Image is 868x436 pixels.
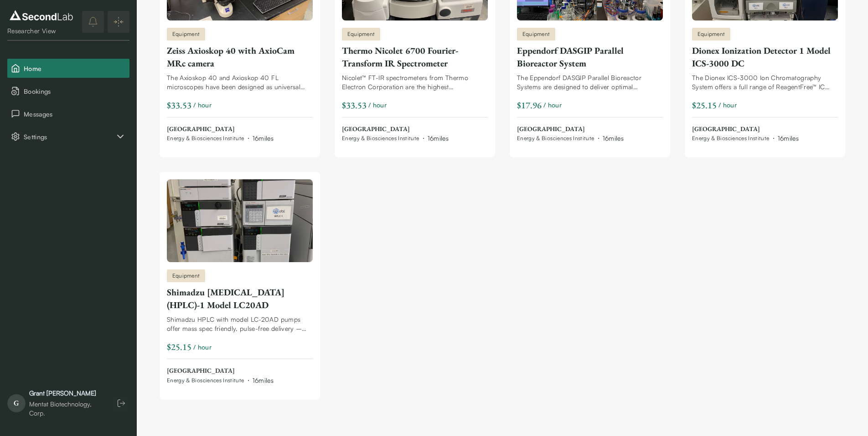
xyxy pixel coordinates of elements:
[167,125,274,134] span: [GEOGRAPHIC_DATA]
[167,179,313,385] a: Shimadzu High Performance Liquid Chromatography (HPLC)-1 Model LC20ADEquipmentShimadzu [MEDICAL_D...
[342,73,488,91] div: Nicolet™ FT-IR spectrometers from Thermo Electron Corporation are the highest performance FT-IR s...
[24,109,126,119] span: Messages
[543,100,562,110] span: / hour
[517,73,663,91] div: The Eppendorf DASGIP Parallel Bioreactor Systems are designed to deliver optimal bioprocess perfo...
[167,377,244,384] span: Energy & Biosciences Institute
[29,389,104,398] div: Grant [PERSON_NAME]
[24,86,126,96] span: Bookings
[697,30,725,38] span: Equipment
[167,340,191,353] div: $25.15
[342,99,367,112] div: $33.53
[167,315,313,333] div: Shimadzu HPLC with model LC-20AD pumps offer mass spec friendly, pulse-free delivery – the most s...
[24,132,115,142] span: Settings
[778,133,799,143] div: 16 miles
[692,135,770,142] span: Energy & Biosciences Institute
[167,286,313,311] div: Shimadzu [MEDICAL_DATA] (HPLC)-1 Model LC20AD
[113,395,129,411] button: Log out
[368,100,387,110] span: / hour
[342,44,488,70] div: Thermo Nicolet 6700 Fourier-Transform IR Spectrometer
[7,394,26,412] span: G
[172,30,200,38] span: Equipment
[167,179,313,262] img: Shimadzu High Performance Liquid Chromatography (HPLC)-1 Model LC20AD
[7,127,129,146] div: Settings sub items
[7,26,75,35] div: Researcher View
[253,133,274,143] div: 16 miles
[24,64,126,73] span: Home
[193,100,212,110] span: / hour
[342,125,449,134] span: [GEOGRAPHIC_DATA]
[342,135,419,142] span: Energy & Biosciences Institute
[167,366,274,375] span: [GEOGRAPHIC_DATA]
[7,59,129,78] button: Home
[428,133,449,143] div: 16 miles
[108,11,129,33] button: Expand/Collapse sidebar
[517,135,594,142] span: Energy & Biosciences Institute
[718,100,737,110] span: / hour
[29,400,104,418] div: Mentat Biotechnology, Corp.
[167,73,313,91] div: The Axioskop 40 and Axioskop 40 FL microscopes have been designed as universal microscopes for bi...
[522,30,550,38] span: Equipment
[82,11,104,33] button: notifications
[692,125,799,134] span: [GEOGRAPHIC_DATA]
[193,342,212,352] span: / hour
[253,375,274,385] div: 16 miles
[7,81,129,101] button: Bookings
[7,8,75,23] img: logo
[7,127,129,146] button: Settings
[603,133,624,143] div: 16 miles
[167,99,191,112] div: $33.53
[347,30,375,38] span: Equipment
[517,44,663,70] div: Eppendorf DASGIP Parallel Bioreactor System
[167,135,244,142] span: Energy & Biosciences Institute
[692,73,838,91] div: The Dionex ICS-3000 Ion Chromatography System offers a full range of ReagentFree™ IC (RFIC™) comp...
[517,99,542,112] div: $17.96
[7,104,129,123] button: Messages
[692,44,838,70] div: Dionex Ionization Detector 1 Model ICS-3000 DC
[167,44,313,70] div: Zeiss Axioskop 40 with AxioCam MRc camera
[692,99,717,112] div: $25.15
[172,272,200,280] span: Equipment
[517,125,624,134] span: [GEOGRAPHIC_DATA]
